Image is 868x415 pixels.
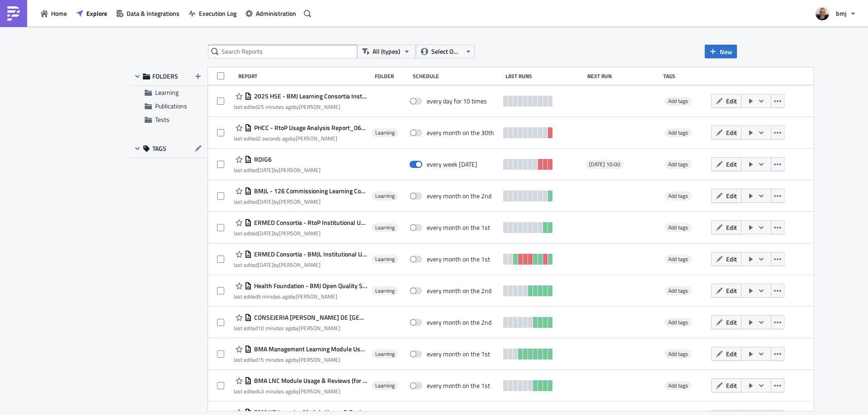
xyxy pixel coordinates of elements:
[711,157,741,171] button: Edit
[668,318,688,326] span: Add tags
[258,103,293,111] time: 2025-08-15T08:31:47Z
[815,6,830,21] img: Avatar
[589,161,620,168] span: [DATE] 10:00
[252,345,367,353] span: BMA Management Learning Module Usage & Reviews
[711,315,741,329] button: Edit
[726,223,737,232] span: Edit
[726,159,737,169] span: Edit
[252,155,272,163] span: RDIG6
[665,318,692,327] span: Add tags
[252,313,367,322] span: CONSEJERIA DE SANIDAD DE MADRID - BMJ Case Reports Submissions & Page Views Usage Report
[705,45,737,58] button: New
[668,97,688,105] span: Add tags
[234,135,367,142] div: last edited by [PERSON_NAME]
[810,4,861,23] button: bmj
[86,9,107,18] span: Explore
[427,350,490,358] div: every month on the 1st
[668,191,688,200] span: Add tags
[711,378,741,392] button: Edit
[208,45,357,58] input: Search Reports
[375,287,395,294] span: Learning
[375,224,395,231] span: Learning
[252,282,367,290] span: Health Foundation - BMJ Open Quality Submissions Report - Monthly
[238,73,371,79] div: Report
[726,349,737,359] span: Edit
[427,287,491,295] div: every month on the 2nd
[720,47,732,56] span: New
[711,126,741,140] button: Edit
[36,6,71,20] button: Home
[836,9,846,18] span: bmj
[252,187,367,195] span: BMJL - 126 Commissioning Learning Course Usage & Reviews BO
[711,94,741,108] button: Edit
[416,45,475,58] button: Select Owner
[665,286,692,295] span: Add tags
[234,356,367,363] div: last edited by [PERSON_NAME]
[258,166,274,174] time: 2025-07-29T13:08:44Z
[256,9,296,18] span: Administration
[51,9,67,18] span: Home
[505,73,583,79] div: Last Runs
[184,6,241,20] button: Execution Log
[71,6,112,20] a: Explore
[258,229,274,238] time: 2025-07-29T13:16:36Z
[127,9,179,18] span: Data & Integrations
[252,250,367,258] span: ERMED Consortia - BMJL Institutional Usage - Monthly
[665,381,692,390] span: Add tags
[668,286,688,295] span: Add tags
[711,252,741,266] button: Edit
[427,255,490,263] div: every month on the 1st
[726,254,737,264] span: Edit
[427,129,494,137] div: every month on the 30th
[427,192,491,200] div: every month on the 2nd
[726,381,737,390] span: Edit
[427,382,490,390] div: every month on the 1st
[726,191,737,201] span: Edit
[375,350,395,358] span: Learning
[234,293,367,300] div: last edited by [PERSON_NAME]
[258,197,274,206] time: 2025-07-30T05:36:34Z
[375,192,395,200] span: Learning
[711,347,741,361] button: Edit
[155,101,187,111] span: Publications
[837,384,859,406] iframe: Intercom live chat
[252,124,367,132] span: PHCC - RtoP Usage Analysis Report_0625
[587,73,659,79] div: Next Run
[668,255,688,263] span: Add tags
[152,145,166,153] span: TAGS
[252,377,367,385] span: BMA LNC Module Usage & Reviews (for publication) - Monthly
[726,128,737,137] span: Edit
[711,189,741,203] button: Edit
[663,73,708,79] div: Tags
[258,387,293,396] time: 2025-08-15T08:12:57Z
[152,72,178,80] span: FOLDERS
[413,73,501,79] div: Schedule
[234,261,367,268] div: last edited by [PERSON_NAME]
[668,381,688,390] span: Add tags
[665,191,692,201] span: Add tags
[711,284,741,298] button: Edit
[234,103,367,110] div: last edited by [PERSON_NAME]
[155,115,170,124] span: Tests
[234,388,367,395] div: last edited by [PERSON_NAME]
[665,160,692,169] span: Add tags
[665,223,692,232] span: Add tags
[668,128,688,137] span: Add tags
[112,6,184,20] button: Data & Integrations
[427,318,491,326] div: every month on the 2nd
[241,6,301,20] button: Administration
[258,355,293,364] time: 2025-08-15T08:40:51Z
[375,256,395,263] span: Learning
[427,224,490,232] div: every month on the 1st
[375,73,408,79] div: Folder
[199,9,236,18] span: Execution Log
[258,324,293,332] time: 2025-08-15T08:46:16Z
[726,286,737,295] span: Edit
[665,97,692,106] span: Add tags
[252,92,367,100] span: 2025 HSE - BMJ Learning Consortia Institutional Usage
[357,45,416,58] button: All (types)
[668,160,688,168] span: Add tags
[665,350,692,359] span: Add tags
[258,292,290,301] time: 2025-08-15T08:47:26Z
